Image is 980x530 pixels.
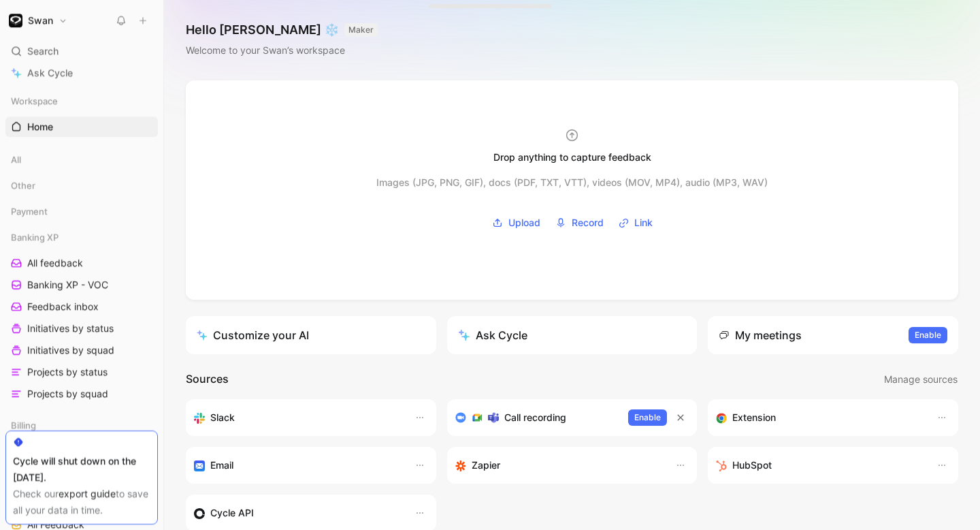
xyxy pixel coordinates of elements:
[13,453,150,486] div: Cycle will shut down on the [DATE].
[27,120,53,134] span: Home
[5,11,71,30] button: SwanSwan
[194,457,401,473] div: Forward emails to your feedback inbox
[27,43,59,59] span: Search
[11,418,36,432] span: Billing
[27,65,73,81] span: Ask Cycle
[5,253,158,273] a: All feedback
[5,384,158,404] a: Projects by squad
[186,42,378,59] div: Welcome to your Swan’s workspace
[59,488,116,499] a: export guide
[716,409,923,426] div: Capture feedback from anywhere on the web
[732,457,772,473] h3: HubSpot
[884,371,958,388] span: Manage sources
[5,318,158,339] a: Initiatives by status
[447,316,698,354] button: Ask Cycle
[5,340,158,360] a: Initiatives by squad
[5,175,158,200] div: Other
[5,175,158,196] div: Other
[27,300,99,313] span: Feedback inbox
[210,409,235,426] h3: Slack
[11,230,59,244] span: Banking XP
[5,149,158,174] div: All
[455,409,618,426] div: Record & transcribe meetings from Zoom, Meet & Teams.
[5,201,158,225] div: Payment
[11,204,48,218] span: Payment
[634,411,661,424] span: Enable
[719,327,802,343] div: My meetings
[194,409,401,426] div: Sync your partners, send feedback and get updates in Slack
[487,213,545,233] button: Upload
[5,91,158,111] div: Workspace
[915,328,941,342] span: Enable
[13,486,150,518] div: Check our to save all your data in time.
[551,213,608,233] button: Record
[5,415,158,435] div: Billing
[210,457,233,473] h3: Email
[5,227,158,247] div: Banking XP
[634,215,653,231] span: Link
[732,409,776,426] h3: Extension
[27,343,114,357] span: Initiatives by squad
[883,371,958,388] button: Manage sources
[455,457,662,473] div: Capture feedback from thousands of sources with Zapier (survey results, recordings, sheets, etc).
[5,116,158,137] a: Home
[210,505,254,521] h3: Cycle API
[572,215,604,231] span: Record
[344,23,378,37] button: MAKER
[493,149,651,166] div: Drop anything to capture feedback
[376,174,768,191] div: Images (JPG, PNG, GIF), docs (PDF, TXT, VTT), videos (MOV, MP4), audio (MP3, WAV)
[5,362,158,382] a: Projects by status
[186,371,229,388] h2: Sources
[614,213,657,233] button: Link
[5,41,158,61] div: Search
[11,94,58,108] span: Workspace
[5,149,158,170] div: All
[186,22,378,38] h1: Hello [PERSON_NAME] ❄️
[11,178,35,192] span: Other
[27,278,108,292] span: Banking XP - VOC
[27,322,114,335] span: Initiatives by status
[504,409,566,426] h3: Call recording
[5,415,158,439] div: Billing
[5,296,158,317] a: Feedback inbox
[11,153,21,166] span: All
[472,457,500,473] h3: Zapier
[27,256,83,270] span: All feedback
[28,15,53,27] h1: Swan
[5,227,158,404] div: Banking XPAll feedbackBanking XP - VOCFeedback inboxInitiatives by statusInitiatives by squadProj...
[5,63,158,83] a: Ask Cycle
[27,365,108,379] span: Projects by status
[628,409,667,426] button: Enable
[5,275,158,295] a: Banking XP - VOC
[27,387,108,401] span: Projects by squad
[9,14,22,27] img: Swan
[194,505,401,521] div: Sync partners & send feedback from custom sources. Get inspired by our favorite use case
[186,316,436,354] a: Customize your AI
[909,327,947,343] button: Enable
[458,327,527,343] div: Ask Cycle
[197,327,309,343] div: Customize your AI
[5,201,158,221] div: Payment
[508,215,540,231] span: Upload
